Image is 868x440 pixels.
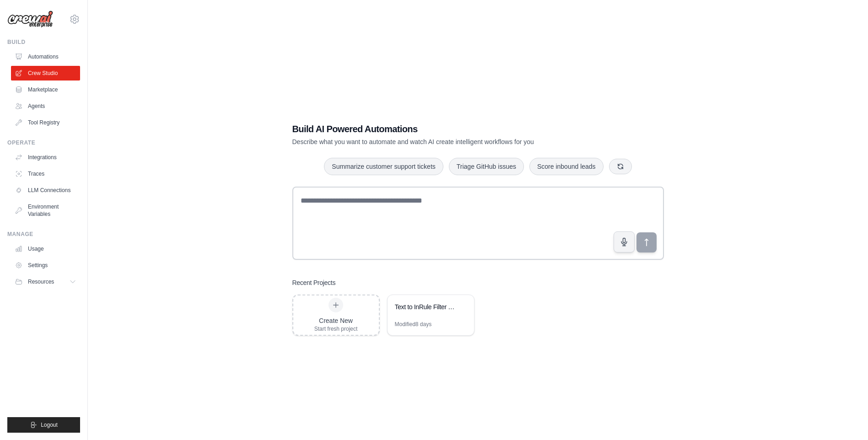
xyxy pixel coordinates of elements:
a: Settings [11,258,80,273]
img: Logo [7,11,53,28]
a: Tool Registry [11,115,80,130]
div: Start fresh project [314,325,358,333]
span: Logout [41,421,58,429]
a: Marketplace [11,82,80,97]
a: Integrations [11,150,80,165]
div: Text to InRule Filter Converter [395,302,458,311]
button: Triage GitHub issues [449,158,524,175]
a: Traces [11,166,80,181]
div: Modified 8 days [395,321,432,328]
a: Environment Variables [11,199,80,221]
span: Resources [28,278,54,285]
div: Create New [314,316,358,325]
div: Manage [7,231,80,238]
div: Operate [7,139,80,146]
div: Build [7,38,80,46]
button: Resources [11,274,80,289]
button: Logout [7,417,80,433]
button: Summarize customer support tickets [324,158,443,175]
a: Automations [11,49,80,64]
a: Usage [11,241,80,256]
p: Describe what you want to automate and watch AI create intelligent workflows for you [292,137,600,146]
a: Crew Studio [11,66,80,80]
button: Get new suggestions [609,159,632,174]
h3: Recent Projects [292,278,336,287]
button: Click to speak your automation idea [614,231,635,252]
h1: Build AI Powered Automations [292,123,600,135]
a: LLM Connections [11,183,80,198]
button: Score inbound leads [529,158,604,175]
a: Agents [11,99,80,113]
